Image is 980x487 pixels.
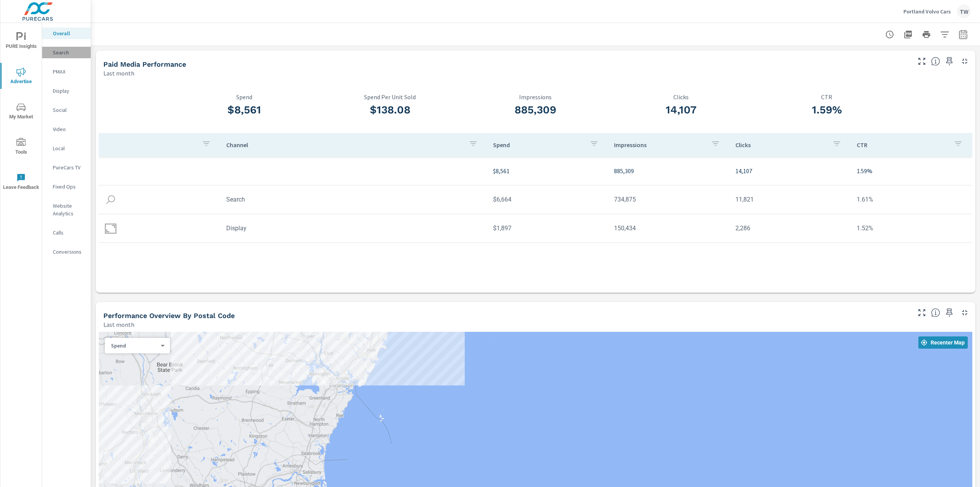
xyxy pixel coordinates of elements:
p: Overall [53,30,85,37]
p: Local [53,144,85,152]
div: Social [42,104,91,116]
p: 885,309 [614,166,723,175]
p: Last month [103,320,134,329]
h3: 1.59% [754,103,900,116]
img: icon-search.svg [105,194,116,205]
button: Make Fullscreen [916,55,928,67]
p: $8,561 [493,166,602,175]
div: Calls [42,227,91,238]
p: Social [53,106,85,114]
p: Impressions [614,141,705,149]
p: Calls [53,229,85,236]
td: 11,821 [729,190,851,209]
p: CTR [857,141,947,149]
span: Understand performance metrics over the selected time range. [931,57,940,66]
div: Website Analytics [42,200,91,219]
div: Display [42,85,91,97]
div: nav menu [0,23,42,199]
div: Conversions [42,246,91,257]
p: Channel [226,141,462,149]
h5: Performance Overview By Postal Code [103,312,235,320]
h3: $8,561 [171,103,317,116]
div: Spend [105,342,164,349]
p: Search [53,49,85,56]
div: TW [957,5,971,18]
p: Spend [493,141,584,149]
td: Search [220,190,487,209]
p: Impressions [463,93,608,100]
p: Conversions [53,248,85,256]
div: Search [42,47,91,58]
p: Clicks [608,93,754,100]
button: Make Fullscreen [916,307,928,319]
p: PureCars TV [53,164,85,171]
p: Spend [171,93,317,100]
button: Apply Filters [937,27,952,42]
p: Last month [103,69,134,78]
span: Recenter Map [921,339,965,346]
span: My Market [3,103,39,121]
span: PURE Insights [3,32,39,51]
button: "Export Report to PDF" [900,27,916,42]
h3: 885,309 [463,103,608,116]
button: Print Report [919,27,934,42]
p: Fixed Ops [53,183,85,190]
p: Website Analytics [53,202,85,217]
td: 1.52% [851,218,972,238]
td: 734,875 [608,190,729,209]
span: Advertise [3,67,39,86]
span: Tools [3,138,39,157]
td: $1,897 [487,218,608,238]
div: Overall [42,28,91,39]
button: Minimize Widget [959,307,971,319]
p: Video [53,125,85,133]
span: Save this to your personalized report [943,55,955,67]
button: Recenter Map [918,336,968,349]
p: Spend Per Unit Sold [317,93,463,100]
p: Spend [111,342,158,349]
td: Display [220,218,487,238]
div: PMAX [42,66,91,77]
p: 14,107 [735,166,844,175]
h3: $138.08 [317,103,463,116]
div: Fixed Ops [42,181,91,192]
div: PureCars TV [42,162,91,173]
p: PMAX [53,68,85,75]
button: Select Date Range [955,27,971,42]
td: $6,664 [487,190,608,209]
p: Clicks [735,141,826,149]
p: 1.59% [857,166,966,175]
span: Understand performance data by postal code. Individual postal codes can be selected and expanded ... [931,308,940,317]
p: Portland Volvo Cars [903,8,951,15]
p: CTR [754,93,900,100]
span: Save this to your personalized report [943,307,955,319]
td: 1.61% [851,190,972,209]
div: Local [42,143,91,154]
td: 150,434 [608,218,729,238]
div: Video [42,123,91,135]
button: Minimize Widget [959,55,971,67]
td: 2,286 [729,218,851,238]
span: Leave Feedback [3,173,39,192]
h5: Paid Media Performance [103,60,186,68]
img: icon-display.svg [105,223,116,234]
h3: 14,107 [608,103,754,116]
p: Display [53,87,85,95]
